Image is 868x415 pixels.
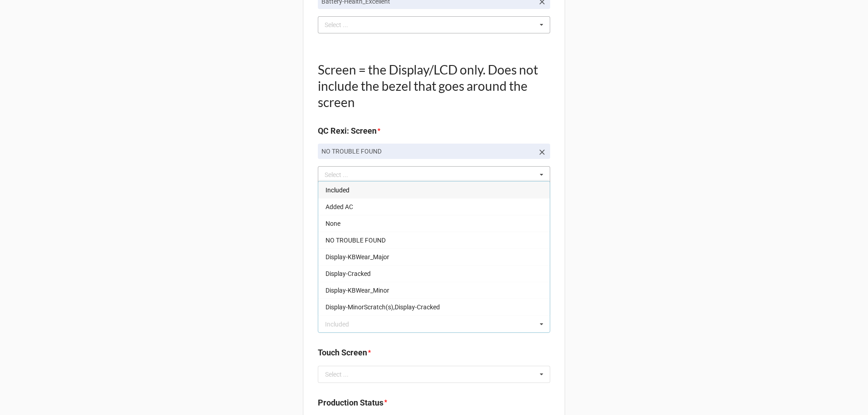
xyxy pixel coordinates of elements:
div: Select ... [322,19,361,30]
span: NO TROUBLE FOUND [325,237,386,244]
div: Select ... [325,371,349,378]
label: Touch Screen [318,346,367,359]
span: Added AC [325,203,353,210]
label: Production Status [318,396,383,409]
h1: Screen = the Display/LCD only. Does not include the bezel that goes around the screen [318,61,550,110]
p: NO TROUBLE FOUND [321,147,534,156]
span: Display-KBWear_Major [325,253,389,261]
span: Included [325,187,349,194]
span: None [325,220,340,227]
div: Select ... [322,170,361,180]
span: Display-MinorScratch(s),Display-Cracked [325,303,440,311]
span: Display-Cracked [325,270,371,277]
label: QC Rexi: Screen [318,125,377,137]
span: Display-KBWear_Minor [325,287,389,294]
